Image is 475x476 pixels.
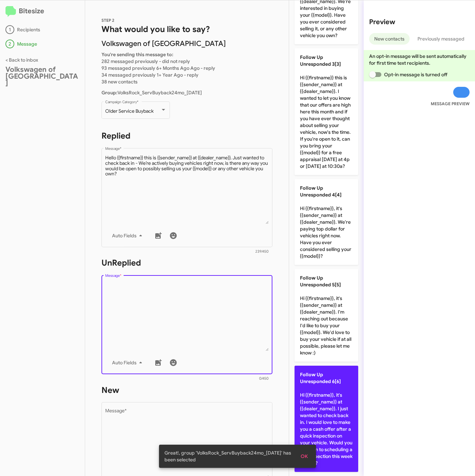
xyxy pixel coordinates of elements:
span: Previously messaged [417,33,464,45]
p: Hi {{firstname}}, it's {{sender_name}} at {{dealer_name}}. I'm reaching out because I'd like to b... [295,269,358,362]
span: OK [301,450,308,462]
h1: UnReplied [101,257,272,268]
button: Auto Fields [107,356,150,369]
div: Recipients [5,25,79,34]
div: 1 [5,25,14,34]
span: 282 messaged previously - did not reply [101,58,190,64]
button: New contacts [369,33,410,45]
p: Hi {{firstname}} this is {{sender_name}} at {{dealer_name}}. I wanted to let you know that our of... [295,48,358,175]
div: 2 [5,39,14,48]
p: Hi {{firstname}}, it's {{sender_name}} at {{dealer_name}}. I just wanted to check back in. I woul... [295,366,358,472]
h2: Bitesize [5,6,79,17]
span: STEP 2 [101,18,114,23]
span: VolksRock_ServBuyback24mo_[DATE] [101,90,202,96]
span: Older Service Buyback [105,108,154,114]
h1: Replied [101,130,272,141]
small: MESSAGE PREVIEW [431,100,470,107]
span: 38 new contacts [101,79,138,85]
b: You're sending this message to: [101,51,173,58]
span: Follow Up Unresponded 6[6] [300,371,341,384]
p: Volkswagen of [GEOGRAPHIC_DATA] [101,40,272,47]
span: 34 messaged previously 1+ Year Ago - reply [101,72,199,78]
span: 93 messaged previously 6+ Months Ago Ago - reply [101,65,215,71]
h2: Preview [369,17,470,28]
a: < Back to inbox [5,57,38,63]
button: Auto Fields [107,229,150,242]
div: Message [5,39,79,48]
div: Volkswagen of [GEOGRAPHIC_DATA] [5,66,79,86]
p: An opt-in message will be sent automatically for first time text recipients. [369,53,470,66]
h1: New [101,385,272,396]
mat-hint: 239/450 [255,250,269,254]
span: New contacts [374,33,405,45]
span: Follow Up Unresponded 3[3] [300,54,341,67]
h1: What would you like to say? [101,24,272,35]
span: Opt-in message is turned off [384,70,447,79]
img: logo-minimal.svg [5,6,16,17]
button: OK [295,450,313,462]
span: Auto Fields [112,229,145,242]
p: Hi {{firstname}}, it's {{sender_name}} at {{dealer_name}}. We're paying top dollar for vehicles r... [295,179,358,265]
span: Great!, group 'VolksRock_ServBuyback24mo_[DATE]' has been selected [164,449,292,463]
button: Previously messaged [412,33,470,45]
span: Auto Fields [112,356,145,369]
span: Follow Up Unresponded 4[4] [300,185,342,198]
mat-hint: 0/450 [259,377,269,381]
span: Follow Up Unresponded 5[5] [300,275,341,288]
b: Group: [101,90,117,96]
